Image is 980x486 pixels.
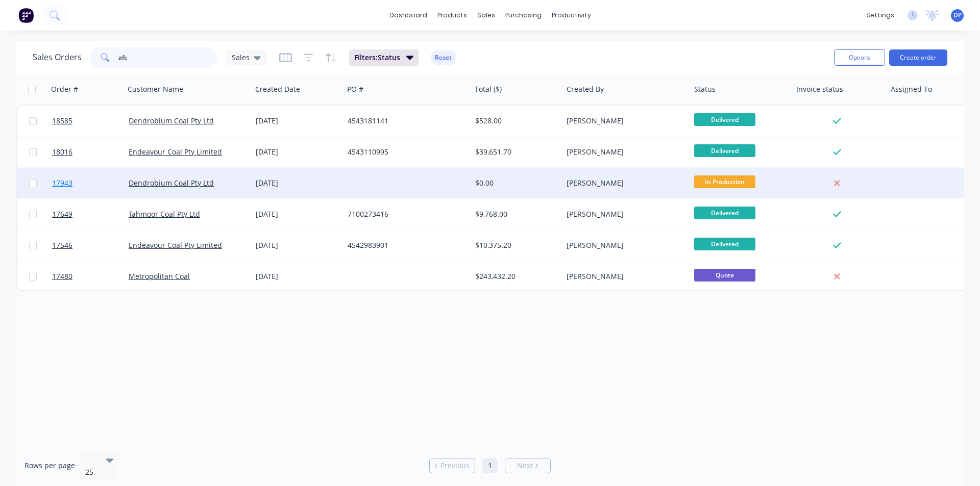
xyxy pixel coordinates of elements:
div: $528.00 [475,116,555,126]
button: Reset [431,50,456,65]
span: 17943 [52,178,72,188]
span: In Production [694,175,755,188]
button: Create order [889,49,947,66]
div: 4543181141 [348,116,461,126]
span: Delivered [694,144,755,157]
span: DP [953,11,962,20]
div: $10,375.20 [475,240,555,250]
div: purchasing [500,8,547,23]
a: Tahmoor Coal Pty Ltd [129,209,200,219]
span: Filters: Status [354,53,400,63]
span: Delivered [694,238,755,250]
span: Quote [694,269,755,282]
div: $39,651.70 [475,147,555,157]
div: $243,432.20 [475,271,555,282]
h1: Sales Orders [33,53,82,62]
div: Invoice status [796,84,843,94]
div: [PERSON_NAME] [567,147,680,157]
div: [DATE] [256,178,339,188]
a: Next page [505,461,550,471]
div: productivity [547,8,596,23]
a: dashboard [384,8,432,23]
ul: Pagination [425,458,555,473]
div: $0.00 [475,178,555,188]
div: Order # [51,84,78,94]
div: 4542983901 [348,240,461,250]
a: 18585 [52,106,129,136]
div: 7100273416 [348,209,461,219]
div: Created By [567,84,604,94]
div: settings [861,8,899,23]
button: Filters:Status [349,49,419,66]
a: Metropolitan Coal [129,271,190,281]
div: [PERSON_NAME] [567,240,680,250]
a: Dendrobium Coal Pty Ltd [129,178,214,188]
div: [DATE] [256,240,339,250]
div: $9,768.00 [475,209,555,219]
a: 17546 [52,230,129,261]
span: Delivered [694,207,755,219]
button: Options [834,49,885,66]
a: Page 1 is your current page [482,458,498,473]
div: [DATE] [256,147,339,157]
div: [DATE] [256,116,339,126]
span: Next [517,461,533,471]
span: Sales [232,52,250,63]
div: Customer Name [128,84,183,94]
span: Previous [440,461,470,471]
div: [PERSON_NAME] [567,116,680,126]
a: Dendrobium Coal Pty Ltd [129,116,214,125]
input: Search... [118,47,218,68]
a: 18016 [52,137,129,167]
div: 4543110995 [348,147,461,157]
a: Previous page [430,461,475,471]
div: Status [694,84,716,94]
span: 18016 [52,147,72,157]
span: Rows per page [24,461,75,471]
div: [DATE] [256,209,339,219]
div: Created Date [255,84,300,94]
a: 17943 [52,168,129,198]
a: Endeavour Coal Pty Limited [129,240,222,250]
a: Endeavour Coal Pty Limited [129,147,222,157]
div: [PERSON_NAME] [567,178,680,188]
div: [PERSON_NAME] [567,209,680,219]
span: 17480 [52,271,72,282]
div: PO # [347,84,363,94]
span: 17546 [52,240,72,250]
span: 18585 [52,116,72,126]
div: [PERSON_NAME] [567,271,680,282]
a: 17649 [52,199,129,229]
a: 17480 [52,261,129,292]
span: 17649 [52,209,72,219]
span: Delivered [694,113,755,126]
div: [DATE] [256,271,339,282]
div: 25 [85,467,97,477]
div: Assigned To [891,84,932,94]
div: Total ($) [475,84,502,94]
div: products [432,8,472,23]
img: Factory [18,8,34,23]
div: sales [472,8,500,23]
